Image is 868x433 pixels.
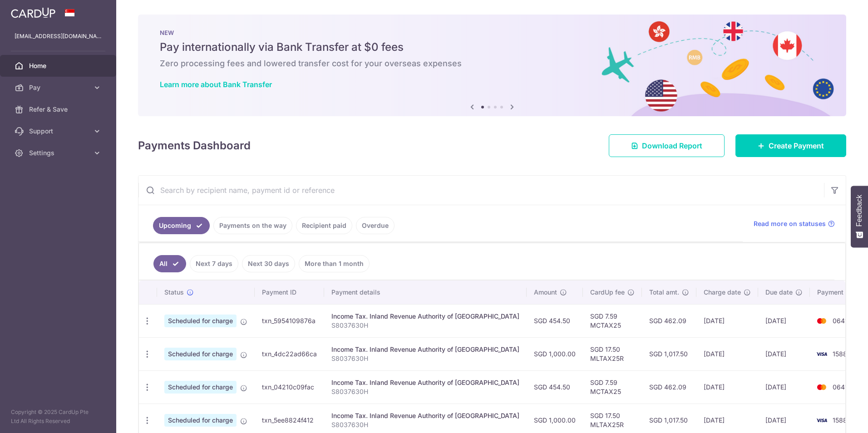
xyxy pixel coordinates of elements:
[758,370,810,403] td: [DATE]
[138,138,251,154] h4: Payments Dashboard
[160,40,824,54] h5: Pay internationally via Bank Transfer at $0 fees
[527,337,583,370] td: SGD 1,000.00
[255,370,324,403] td: txn_04210c09fac
[642,370,696,403] td: SGD 462.09
[29,61,89,70] span: Home
[331,411,519,420] div: Income Tax. Inland Revenue Authority of [GEOGRAPHIC_DATA]
[153,255,186,272] a: All
[296,217,352,234] a: Recipient paid
[696,304,758,337] td: [DATE]
[735,134,846,157] a: Create Payment
[29,127,89,136] span: Support
[833,350,847,358] span: 1588
[153,217,210,234] a: Upcoming
[15,32,102,41] p: [EMAIL_ADDRESS][DOMAIN_NAME]
[356,217,395,234] a: Overdue
[331,354,519,363] p: S8037630H
[331,420,519,429] p: S8037630H
[331,312,519,321] div: Income Tax. Inland Revenue Authority of [GEOGRAPHIC_DATA]
[164,348,237,360] span: Scheduled for charge
[160,80,272,89] a: Learn more about Bank Transfer
[534,288,557,297] span: Amount
[855,195,863,226] span: Feedback
[213,217,292,234] a: Payments on the way
[833,383,848,391] span: 0641
[164,414,237,427] span: Scheduled for charge
[331,345,519,354] div: Income Tax. Inland Revenue Authority of [GEOGRAPHIC_DATA]
[583,337,642,370] td: SGD 17.50 MLTAX25R
[164,288,184,297] span: Status
[299,255,370,272] a: More than 1 month
[29,105,89,114] span: Refer & Save
[813,349,831,359] img: Bank Card
[331,387,519,396] p: S8037630H
[29,148,89,157] span: Settings
[331,378,519,387] div: Income Tax. Inland Revenue Authority of [GEOGRAPHIC_DATA]
[242,255,295,272] a: Next 30 days
[190,255,238,272] a: Next 7 days
[754,219,826,228] span: Read more on statuses
[642,304,696,337] td: SGD 462.09
[696,370,758,403] td: [DATE]
[138,176,824,205] input: Search by recipient name, payment id or reference
[769,140,824,151] span: Create Payment
[851,186,868,247] button: Feedback - Show survey
[324,280,527,304] th: Payment details
[590,288,625,297] span: CardUp fee
[642,337,696,370] td: SGD 1,017.50
[765,288,793,297] span: Due date
[527,370,583,403] td: SGD 454.50
[704,288,741,297] span: Charge date
[833,317,848,325] span: 0641
[527,304,583,337] td: SGD 454.50
[649,288,679,297] span: Total amt.
[833,416,847,424] span: 1588
[813,315,831,326] img: Bank Card
[813,415,831,426] img: Bank Card
[164,315,237,327] span: Scheduled for charge
[758,304,810,337] td: [DATE]
[164,381,237,394] span: Scheduled for charge
[758,337,810,370] td: [DATE]
[642,140,702,151] span: Download Report
[813,382,831,393] img: Bank Card
[331,321,519,330] p: S8037630H
[255,304,324,337] td: txn_5954109876a
[583,304,642,337] td: SGD 7.59 MCTAX25
[11,7,55,18] img: CardUp
[754,219,835,228] a: Read more on statuses
[160,58,824,69] h6: Zero processing fees and lowered transfer cost for your overseas expenses
[583,370,642,403] td: SGD 7.59 MCTAX25
[29,83,89,92] span: Pay
[138,15,846,116] img: Bank transfer banner
[160,29,824,36] p: NEW
[255,337,324,370] td: txn_4dc22ad66ca
[696,337,758,370] td: [DATE]
[609,134,725,157] a: Download Report
[255,280,324,304] th: Payment ID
